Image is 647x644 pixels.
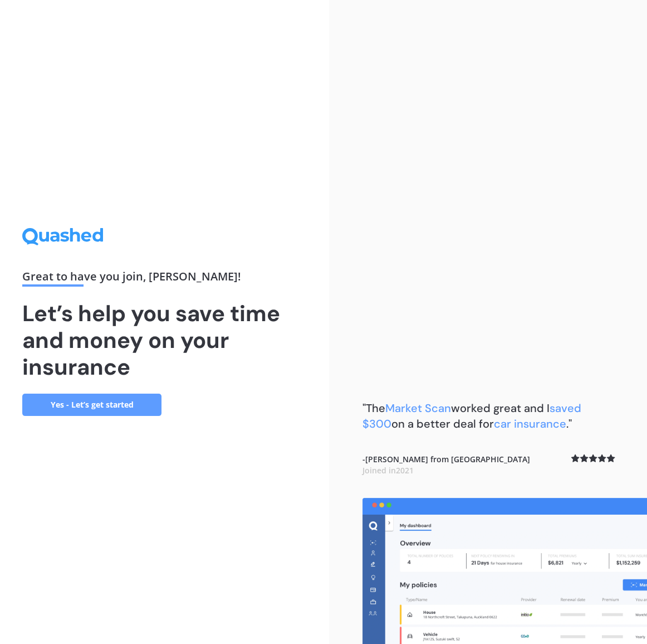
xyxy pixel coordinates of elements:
a: Yes - Let’s get started [22,394,161,416]
img: dashboard.webp [362,498,647,644]
span: Market Scan [385,401,451,415]
div: Great to have you join , [PERSON_NAME] ! [22,271,307,287]
span: saved $300 [362,401,581,431]
span: Joined in 2021 [362,465,414,476]
span: car insurance [494,417,566,431]
b: "The worked great and I on a better deal for ." [362,401,581,431]
h1: Let’s help you save time and money on your insurance [22,300,307,380]
b: - [PERSON_NAME] from [GEOGRAPHIC_DATA] [362,454,530,476]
